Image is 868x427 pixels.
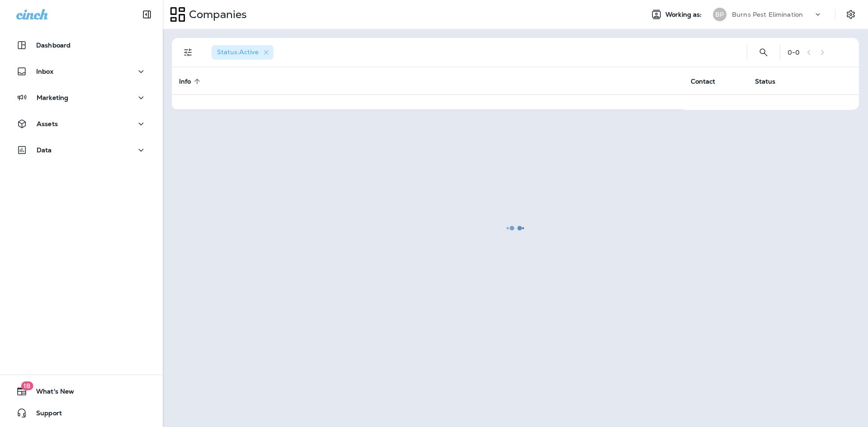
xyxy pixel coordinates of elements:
span: Support [27,409,62,420]
p: Assets [37,120,58,127]
p: Marketing [37,94,68,101]
button: Marketing [9,89,154,107]
button: Settings [843,6,859,23]
button: Dashboard [9,36,154,54]
button: Support [9,404,154,422]
p: Inbox [36,68,53,75]
button: Assets [9,115,154,133]
button: Collapse Sidebar [134,5,160,23]
p: Data [37,146,52,154]
span: Working as: [665,11,704,19]
p: Dashboard [36,42,71,49]
p: Burns Pest Elimination [732,11,803,18]
button: 18What's New [9,382,154,400]
div: BP [713,8,726,21]
span: 18 [21,381,33,390]
p: Companies [185,8,247,21]
span: What's New [27,388,74,399]
button: Data [9,141,154,159]
button: Inbox [9,62,154,80]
